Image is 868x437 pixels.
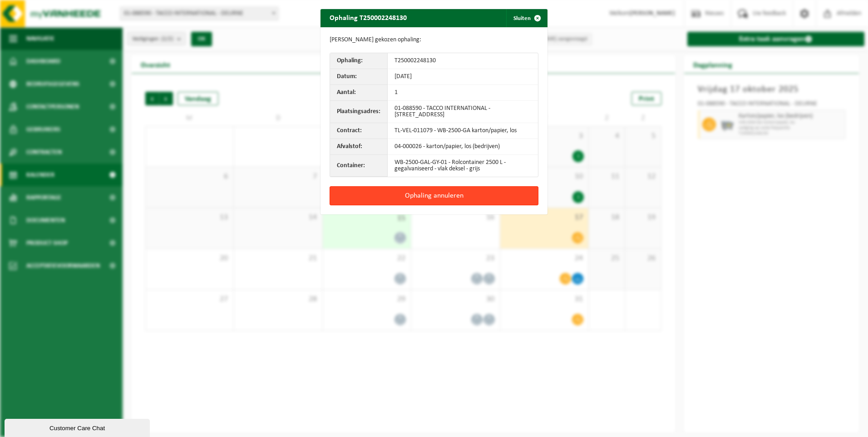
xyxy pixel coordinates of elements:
th: Container: [330,155,388,177]
td: 01-088590 - TACCO INTERNATIONAL - [STREET_ADDRESS] [388,101,538,123]
th: Afvalstof: [330,139,388,155]
th: Plaatsingsadres: [330,101,388,123]
td: T250002248130 [388,53,538,69]
button: Ophaling annuleren [330,186,538,205]
th: Contract: [330,123,388,139]
th: Ophaling: [330,53,388,69]
button: Sluiten [506,9,547,27]
td: [DATE] [388,69,538,85]
iframe: chat widget [5,417,152,437]
td: TL-VEL-011079 - WB-2500-GA karton/papier, los [388,123,538,139]
td: 04-000026 - karton/papier, los (bedrijven) [388,139,538,155]
th: Datum: [330,69,388,85]
p: [PERSON_NAME] gekozen ophaling: [330,36,538,44]
th: Aantal: [330,85,388,101]
td: WB-2500-GAL-GY-01 - Rolcontainer 2500 L - gegalvaniseerd - vlak deksel - grijs [388,155,538,177]
td: 1 [388,85,538,101]
h2: Ophaling T250002248130 [321,9,416,26]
